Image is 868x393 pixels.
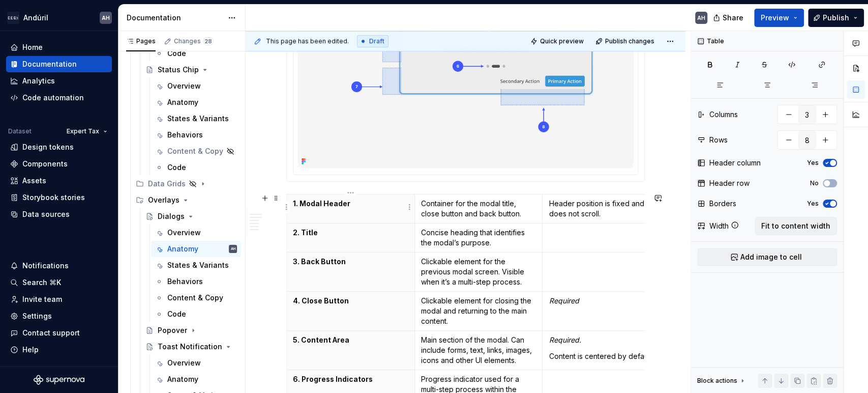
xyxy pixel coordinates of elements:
div: Contact support [22,328,80,338]
p: Content is centered by default. [549,351,664,361]
a: Code [151,306,241,322]
label: Yes [807,159,819,167]
div: Design tokens [22,142,74,152]
a: Behaviors [151,127,241,143]
a: Storybook stories [6,189,112,206]
p: 6. Progress Indicators [293,374,408,384]
em: Required [549,296,579,305]
button: Publish [808,9,864,27]
div: Columns [709,109,738,120]
span: This page has been edited. [266,37,349,45]
div: Code [167,48,186,59]
a: AnatomyAH [151,241,241,257]
p: Clickable element for closing the modal and returning to the main content. [421,296,536,326]
a: Invite team [6,291,112,307]
div: Header column [709,158,761,168]
button: Quick preview [527,34,588,48]
a: Toast Notification [141,339,241,355]
div: Block actions [697,374,746,388]
svg: Supernova Logo [34,375,84,385]
div: Search ⌘K [22,277,61,288]
span: Publish [823,13,849,23]
a: Analytics [6,73,112,89]
label: No [810,179,819,187]
div: Changes [174,37,214,45]
div: Code [167,309,186,319]
div: Popover [158,325,187,335]
button: Notifications [6,258,112,274]
div: Analytics [22,76,55,86]
a: Assets [6,173,112,189]
a: Components [6,156,112,172]
div: Invite team [22,294,62,304]
div: Content & Copy [167,293,223,303]
div: AH [102,14,110,22]
div: Behaviors [167,276,203,287]
div: Overlays [132,192,241,208]
div: Overview [167,81,201,91]
p: Container for the modal title, close button and back button. [421,199,536,219]
div: Andúril [23,13,48,23]
a: Overview [151,224,241,241]
p: 4. Close Button [293,296,408,306]
label: Yes [807,200,819,208]
div: Rows [709,135,728,145]
p: 5. Content Area [293,335,408,345]
div: Overview [167,228,201,238]
div: Overlays [148,195,179,205]
p: 2. Title [293,228,408,238]
div: Code [167,162,186,173]
p: 1. Modal Header [293,199,408,209]
div: Anatomy [167,244,198,254]
a: Overview [151,78,241,94]
p: Clickable element for the previous modal screen. Visible when it’s a multi-step process. [421,257,536,287]
div: States & Variants [167,260,229,270]
div: Assets [22,176,46,186]
div: Code automation [22,93,84,103]
a: Content & Copy [151,143,241,159]
div: Data sources [22,209,70,219]
p: Main section of the modal. Can include forms, text, links, images, icons and other UI elements. [421,335,536,366]
a: Anatomy [151,371,241,387]
em: Required. [549,335,581,344]
div: Dataset [8,127,32,135]
button: Fit to content width [755,217,837,235]
button: AndúrilAH [2,7,116,29]
span: Expert Tax [67,127,99,135]
a: Content & Copy [151,290,241,306]
a: Design tokens [6,139,112,155]
a: Behaviors [151,273,241,290]
a: States & Variants [151,110,241,127]
a: Home [6,39,112,55]
div: Home [22,42,43,52]
a: Code [151,45,241,62]
a: Documentation [6,56,112,72]
a: Settings [6,308,112,324]
div: Overview [167,358,201,368]
a: Anatomy [151,94,241,110]
div: Data Grids [148,179,186,189]
div: Borders [709,199,736,209]
span: Share [723,13,743,23]
button: Expert Tax [62,124,112,138]
span: Draft [369,37,384,45]
div: AH [697,14,705,22]
a: Data sources [6,206,112,222]
div: Storybook stories [22,192,85,203]
div: Help [22,345,39,355]
a: Status Chip [141,62,241,78]
button: Search ⌘K [6,274,112,291]
div: Components [22,159,68,169]
div: Data Grids [132,176,241,192]
span: Fit to content width [761,221,830,231]
p: 3. Back Button [293,257,408,267]
div: Block actions [697,377,737,385]
div: Notifications [22,261,69,271]
p: Concise heading that identifies the modal’s purpose. [421,228,536,248]
div: AH [231,244,235,254]
div: Settings [22,311,52,321]
div: Behaviors [167,130,203,140]
div: Documentation [127,13,223,23]
a: Overview [151,355,241,371]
